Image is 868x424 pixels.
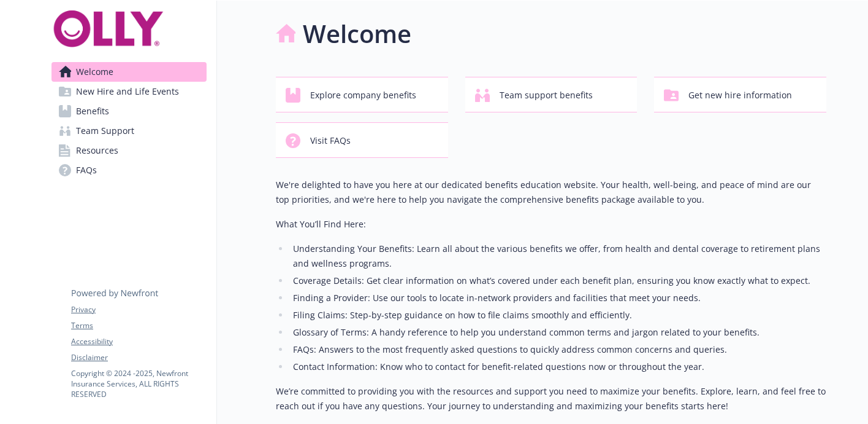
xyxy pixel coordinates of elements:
[310,129,351,152] span: Visit FAQs
[500,84,593,107] span: Team support benefits
[310,84,416,107] span: Explore company benefits
[303,15,411,52] h1: Welcome
[51,160,207,180] a: FAQs
[276,178,826,207] p: We're delighted to have you here at our dedicated benefits education website. Your health, well-b...
[276,77,448,112] button: Explore company benefits
[289,291,826,305] li: Finding a Provider: Use our tools to locate in-network providers and facilities that meet your ne...
[654,77,826,112] button: Get new hire information
[71,368,206,399] p: Copyright © 2024 - 2025 , Newfront Insurance Services, ALL RIGHTS RESERVED
[51,62,207,82] a: Welcome
[289,308,826,323] li: Filing Claims: Step-by-step guidance on how to file claims smoothly and efficiently.
[289,342,826,357] li: FAQs: Answers to the most frequently asked questions to quickly address common concerns and queries.
[51,82,207,101] a: New Hire and Life Events
[71,304,206,315] a: Privacy
[76,160,97,180] span: FAQs
[276,217,826,232] p: What You’ll Find Here:
[276,384,826,414] p: We’re committed to providing you with the resources and support you need to maximize your benefit...
[51,121,207,141] a: Team Support
[688,84,792,107] span: Get new hire information
[51,101,207,121] a: Benefits
[51,141,207,160] a: Resources
[76,121,134,141] span: Team Support
[289,359,826,374] li: Contact Information: Know who to contact for benefit-related questions now or throughout the year.
[76,82,179,101] span: New Hire and Life Events
[71,336,206,347] a: Accessibility
[76,62,113,82] span: Welcome
[276,122,448,158] button: Visit FAQs
[465,77,638,112] button: Team support benefits
[76,141,118,160] span: Resources
[289,273,826,288] li: Coverage Details: Get clear information on what’s covered under each benefit plan, ensuring you k...
[76,101,109,121] span: Benefits
[289,241,826,271] li: Understanding Your Benefits: Learn all about the various benefits we offer, from health and denta...
[289,325,826,340] li: Glossary of Terms: A handy reference to help you understand common terms and jargon related to yo...
[71,320,206,331] a: Terms
[71,352,206,363] a: Disclaimer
